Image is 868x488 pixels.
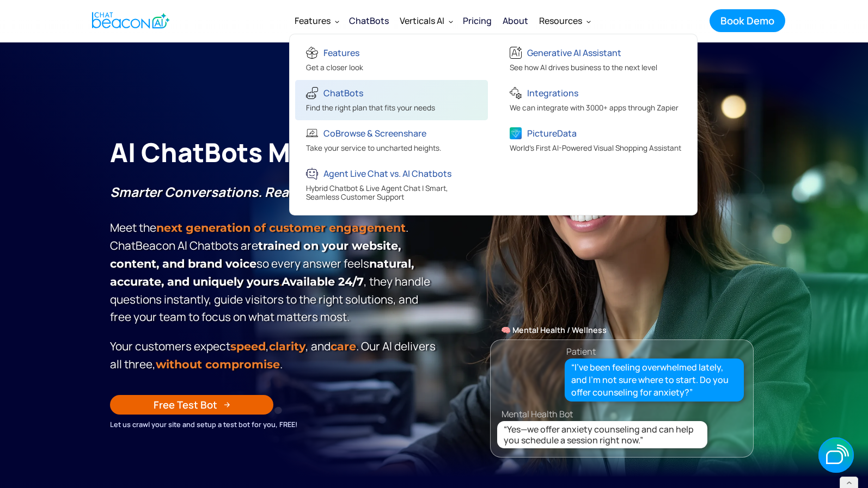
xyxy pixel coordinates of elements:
img: Dropdown [586,19,591,23]
span: care [331,339,356,353]
nav: Features [289,34,698,215]
a: FeaturesGet a closer look [295,40,488,80]
div: Verticals AI [400,13,444,28]
span: without compromise [156,357,280,371]
div: CoBrowse & Screenshare [323,126,426,141]
a: Generative AI AssistantSee how AI drives business to the next level [499,40,692,80]
div: Patient [566,344,596,359]
div: Generative AI Assistant [527,45,621,60]
a: home [83,7,176,34]
div: Find the right plan that fits your needs [306,103,435,115]
h1: AI ChatBots Made Human [110,135,439,170]
span: clarity [269,339,305,353]
div: Book Demo [720,14,774,28]
div: Integrations [527,85,578,101]
strong: Available 24/7 [282,275,364,288]
a: ChatBotsFind the right plan that fits your needs [295,80,488,120]
div: ChatBots [323,85,363,101]
a: Agent Live Chat vs. AI ChatbotsHybrid Chatbot & Live Agent Chat | Smart, Seamless Customer Support [295,160,488,209]
a: Book Demo [710,9,785,32]
div: See how AI drives business to the next level [510,63,657,75]
div: PictureData [527,126,577,141]
a: IntegrationsWe can integrate with 3000+ apps through Zapier [499,80,692,120]
div: Mental Health Bot [502,406,764,422]
a: Pricing [457,7,497,35]
a: CoBrowse & ScreenshareTake your service to uncharted heights. [295,120,488,160]
strong: Smarter Conversations. Real Results. [110,183,347,201]
div: “Yes—we offer anxiety counseling and can help you schedule a session right now.” [504,424,705,446]
p: Meet the . ChatBeacon Al Chatbots are so every answer feels , they handle questions instantly, gu... [110,183,439,325]
a: PictureDataWorld's First AI-Powered Visual Shopping Assistant [499,120,692,160]
div: Agent Live Chat vs. AI Chatbots [323,166,451,181]
div: Resources [534,8,595,34]
div: ChatBots [349,13,389,28]
span: World's First AI-Powered Visual Shopping Assistant [510,143,681,153]
div: Free Test Bot [154,398,217,412]
div: Hybrid Chatbot & Live Agent Chat | Smart, Seamless Customer Support [306,184,480,204]
img: Arrow [224,401,230,408]
p: Your customers expect , , and . Our Al delivers all three, . [110,337,439,373]
a: ChatBots [344,7,394,35]
img: Dropdown [449,19,453,23]
div: Pricing [463,13,492,28]
div: Resources [539,13,582,28]
div: About [503,13,528,28]
a: About [497,7,534,35]
div: Verticals AI [394,8,457,34]
div: 🧠 Mental Health / Wellness [491,323,753,338]
div: Features [323,45,359,60]
strong: speed [230,339,266,353]
a: Free Test Bot [110,395,273,415]
img: Dropdown [335,19,339,23]
div: We can integrate with 3000+ apps through Zapier [510,103,678,115]
strong: next generation of customer engagement [156,221,406,234]
div: Features [295,13,331,28]
div: Get a closer look [306,63,363,75]
div: Features [289,8,344,34]
div: “I’ve been feeling overwhelmed lately, and I’m not sure where to start. Do you offer counseling f... [571,361,738,399]
div: Let us crawl your site and setup a test bot for you, FREE! [110,418,439,430]
div: Take your service to uncharted heights. [306,144,441,155]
